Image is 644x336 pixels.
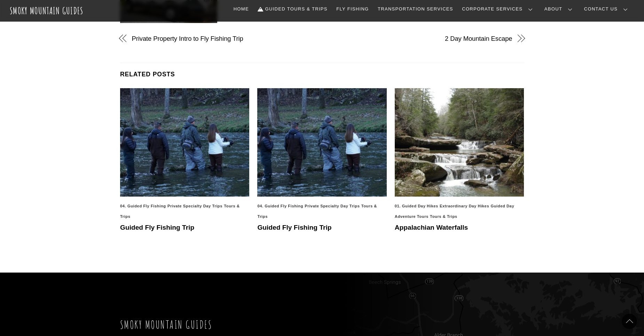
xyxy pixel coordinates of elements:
[305,204,360,208] a: Private Specialty Day Trips
[438,204,440,208] span: ,
[257,204,303,208] a: 04. Guided Fly Fishing
[120,224,194,231] a: Guided Fly Fishing Trip
[375,2,456,16] a: Transportation Services
[333,2,371,16] a: Fly Fishing
[10,5,84,16] a: Smoky Mountain Guides
[132,34,310,43] a: Private Property Intro to Fly Fishing Trip
[231,2,252,16] a: Home
[120,204,166,208] a: 04. Guided Fly Fishing
[542,2,578,16] a: About
[255,2,330,16] a: Guided Tours & Trips
[459,2,538,16] a: Corporate Services
[166,204,167,208] span: ,
[395,88,524,197] img: 2242952610_0057f41b49_o-min
[257,224,331,231] a: Guided Fly Fishing Trip
[429,214,430,219] span: ,
[257,88,386,197] img: smokymountainguides.com-fishing_tour_02-50
[440,204,489,208] a: Extraordinary Day Hikes
[489,204,490,208] span: ,
[120,204,240,219] a: Tours & Trips
[120,88,249,197] img: smokymountainguides.com-fishing_tour_02-50
[360,204,361,208] span: ,
[120,318,212,331] a: Smoky Mountain Guides
[222,204,224,208] span: ,
[581,2,633,16] a: Contact Us
[430,214,457,219] a: Tours & Trips
[120,63,524,79] h4: Related Posts
[395,204,438,208] a: 01. Guided Day Hikes
[395,204,514,219] a: Guided Day Adventure Tours
[257,204,377,219] a: Tours & Trips
[395,224,468,231] a: Appalachian Waterfalls
[167,204,222,208] a: Private Specialty Day Trips
[334,34,512,43] a: 2 Day Mountain Escape
[303,204,305,208] span: ,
